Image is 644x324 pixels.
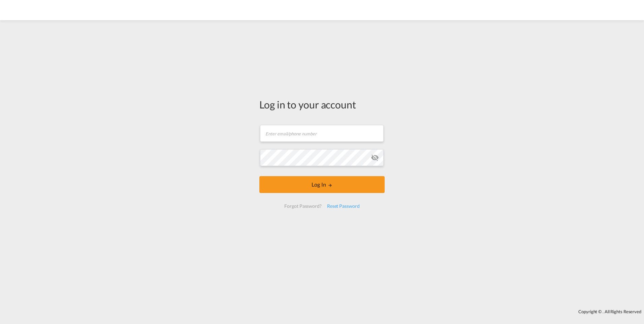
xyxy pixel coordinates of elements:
div: Log in to your account [259,97,385,111]
div: Reset Password [324,200,362,212]
input: Enter email/phone number [260,125,384,142]
md-icon: icon-eye-off [371,154,379,162]
div: Forgot Password? [282,200,324,212]
button: LOGIN [259,176,385,193]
